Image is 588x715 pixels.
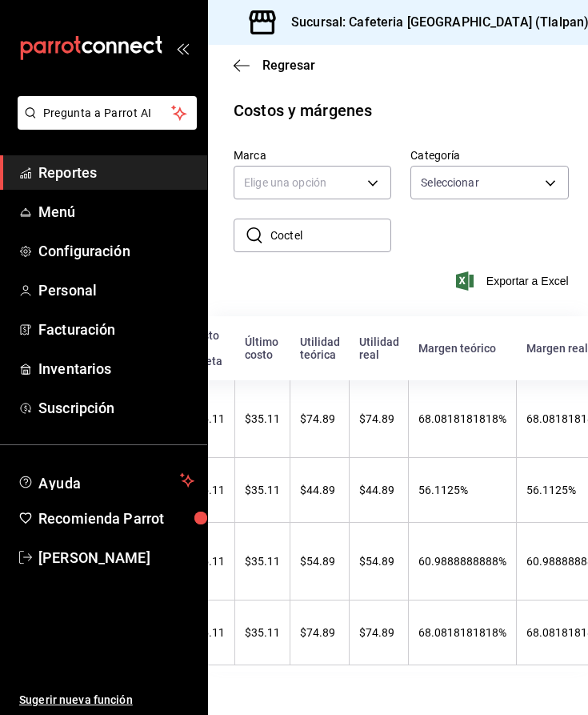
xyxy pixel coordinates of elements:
span: $74.89 [359,626,394,639]
a: Pregunta a Parrot AI [11,116,197,133]
span: $54.89 [359,555,394,568]
span: 68.0818181818% [418,626,506,639]
span: Sugerir nueva función [19,692,194,709]
span: 68.0818181818% [418,412,506,425]
label: Categoría [410,150,568,161]
span: Reportes [38,162,194,183]
button: Pregunta a Parrot AI [18,96,197,130]
span: Facturación [38,319,194,340]
span: [PERSON_NAME] [38,547,194,568]
td: $35.11 [235,380,290,458]
th: Último costo [235,316,290,380]
span: Ayuda [38,471,174,490]
span: Personal [38,279,194,301]
th: Margen teórico [409,316,517,380]
span: Recomienda Parrot [38,508,194,529]
th: Utilidad real [350,316,409,380]
span: Configuración [38,240,194,262]
span: Menú [38,201,194,223]
th: Utilidad teórica [290,316,350,380]
span: Pregunta a Parrot AI [43,105,172,122]
span: $74.89 [300,412,335,425]
div: Elige una opción [234,166,391,199]
div: Costos y márgenes [234,98,372,123]
span: Seleccionar [421,175,478,191]
td: $35.11 [235,458,290,523]
span: Suscripción [38,397,194,419]
span: $74.89 [300,626,335,639]
td: $35.11 [235,523,290,601]
input: Buscar artículo [270,219,391,251]
button: Regresar [234,58,315,73]
span: $44.89 [359,484,394,496]
span: $44.89 [300,484,335,496]
button: open_drawer_menu [176,42,189,54]
td: $35.11 [235,601,290,665]
span: $54.89 [300,555,335,568]
span: 56.1125% [526,484,576,496]
span: Regresar [262,58,315,73]
span: 60.9888888888% [418,555,506,568]
span: Inventarios [38,358,194,380]
span: 56.1125% [418,484,468,496]
label: Marca [234,150,391,161]
span: $74.89 [359,412,394,425]
button: Exportar a Excel [459,271,569,291]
